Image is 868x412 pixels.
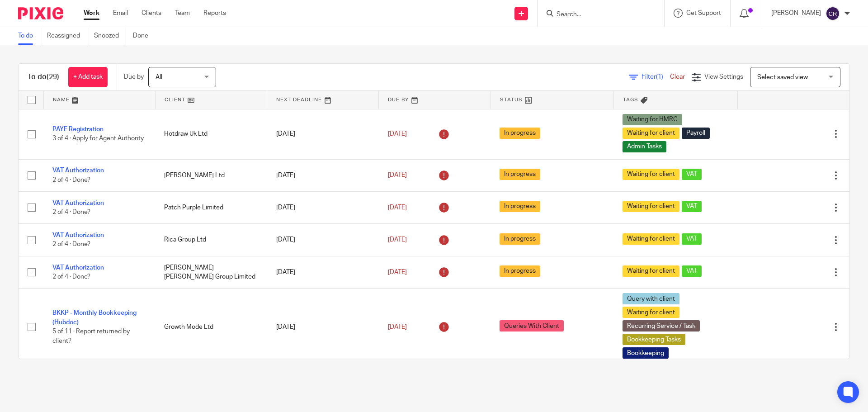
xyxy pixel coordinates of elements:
[500,320,564,331] span: Queries With Client
[52,126,104,133] a: PAYE Registration
[656,74,663,80] span: (1)
[670,74,685,80] a: Clear
[155,191,267,223] td: Patch Purple Limited
[267,224,379,256] td: [DATE]
[682,201,702,212] span: VAT
[623,293,679,304] span: Query with client
[388,269,407,275] span: [DATE]
[623,320,700,331] span: Recurring Service / Task
[623,265,679,277] span: Waiting for client
[623,334,685,345] span: Bookkeeping Tasks
[623,114,682,125] span: Waiting for HMRC
[47,27,87,45] a: Reassigned
[267,159,379,191] td: [DATE]
[623,97,638,102] span: Tags
[133,27,155,45] a: Done
[704,74,743,80] span: View Settings
[28,72,59,82] h1: To do
[52,310,137,325] a: BKKP - Monthly Bookkeeping (Hubdoc)
[388,172,407,179] span: [DATE]
[642,74,670,80] span: Filter
[623,141,666,152] span: Admin Tasks
[826,6,840,21] img: svg%3E
[267,289,379,366] td: [DATE]
[203,9,226,18] a: Reports
[52,265,104,271] a: VAT Authorization
[155,224,267,256] td: Rica Group Ltd
[623,201,679,212] span: Waiting for client
[623,128,679,139] span: Waiting for client
[623,233,679,245] span: Waiting for client
[84,9,99,18] a: Work
[388,204,407,211] span: [DATE]
[94,27,126,45] a: Snoozed
[52,209,90,215] span: 2 of 4 · Done?
[500,201,540,212] span: In progress
[771,9,821,18] p: [PERSON_NAME]
[757,74,808,81] span: Select saved view
[388,237,407,243] span: [DATE]
[113,9,128,18] a: Email
[267,191,379,223] td: [DATE]
[52,328,130,344] span: 5 of 11 · Report returned by client?
[52,274,90,280] span: 2 of 4 · Done?
[52,136,144,142] span: 3 of 4 · Apply for Agent Authority
[18,27,40,45] a: To do
[500,169,540,180] span: In progress
[68,67,108,87] a: + Add task
[682,265,702,277] span: VAT
[682,169,702,180] span: VAT
[52,200,104,206] a: VAT Authorization
[388,131,407,137] span: [DATE]
[52,167,104,174] a: VAT Authorization
[156,74,162,81] span: All
[52,242,90,248] span: 2 of 4 · Done?
[155,289,267,366] td: Growth Mode Ltd
[500,128,540,139] span: In progress
[500,265,540,277] span: In progress
[623,307,679,318] span: Waiting for client
[155,109,267,159] td: Hotdraw Uk Ltd
[388,324,407,330] span: [DATE]
[155,256,267,288] td: [PERSON_NAME] [PERSON_NAME] Group Limited
[686,10,721,16] span: Get Support
[52,232,104,238] a: VAT Authorization
[682,128,710,139] span: Payroll
[267,109,379,159] td: [DATE]
[142,9,161,18] a: Clients
[682,233,702,245] span: VAT
[18,7,63,19] img: Pixie
[175,9,190,18] a: Team
[267,256,379,288] td: [DATE]
[556,11,637,19] input: Search
[500,233,540,245] span: In progress
[623,169,679,180] span: Waiting for client
[155,159,267,191] td: [PERSON_NAME] Ltd
[52,177,90,183] span: 2 of 4 · Done?
[47,73,59,81] span: (29)
[124,72,144,81] p: Due by
[623,347,669,359] span: Bookkeeping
